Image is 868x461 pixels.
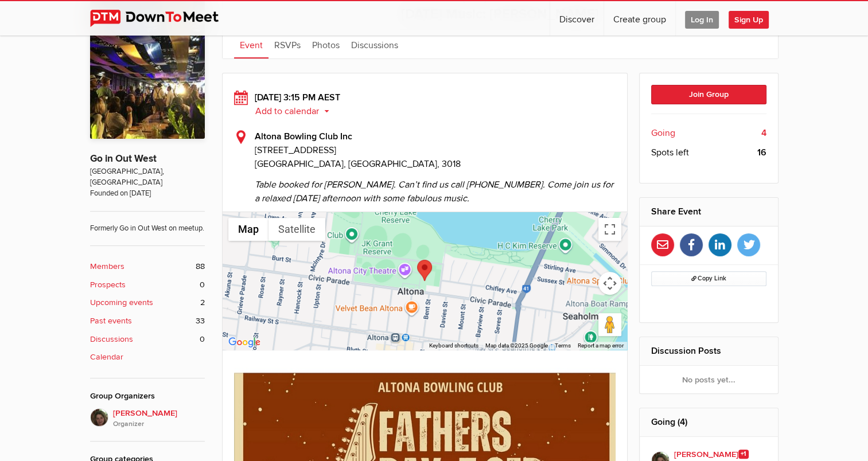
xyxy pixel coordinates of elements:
span: 0 [200,279,205,291]
div: Group Organizers [90,390,205,403]
div: No posts yet... [640,366,778,393]
img: DownToMeet [90,10,236,27]
a: Go in Out West [90,153,157,165]
b: [PERSON_NAME] [674,448,749,461]
span: 2 [200,296,205,309]
b: Upcoming events [90,296,153,309]
img: Google [225,335,263,350]
a: [PERSON_NAME]Organizer [90,408,205,430]
button: Show street map [228,218,268,241]
a: Prospects 0 [90,279,205,291]
a: Terms (opens in new tab) [555,342,571,349]
b: Calendar [90,351,123,364]
span: 88 [196,260,205,273]
a: Discussions [345,30,404,58]
span: [PERSON_NAME] [113,407,205,430]
a: Members 88 [90,260,205,273]
a: Discover [550,1,604,36]
button: Map camera controls [598,272,621,295]
a: Create group [604,1,675,36]
b: Past events [90,315,132,327]
a: Discussion Posts [651,345,721,357]
span: 0 [200,333,205,346]
a: Photos [306,30,345,58]
h2: Share Event [651,198,766,225]
button: Keyboard shortcuts [429,342,478,350]
a: Past events 33 [90,315,205,327]
button: Copy Link [651,271,766,286]
span: Going [651,126,675,140]
span: 33 [196,315,205,327]
span: Copy Link [691,275,726,282]
span: Map data ©2025 Google [485,342,548,349]
button: Join Group [651,85,766,104]
b: Prospects [90,279,126,291]
span: [GEOGRAPHIC_DATA], [GEOGRAPHIC_DATA] [90,166,205,189]
span: +1 [738,450,749,459]
a: Event [234,30,268,58]
i: Organizer [113,419,205,429]
span: Sign Up [729,11,769,29]
span: Log In [685,11,719,29]
b: Altona Bowling Club Inc [255,131,352,142]
b: 4 [761,126,766,140]
h2: Going (4) [651,408,766,436]
button: Toggle fullscreen view [598,218,621,241]
a: Calendar [90,351,205,364]
img: Mashelle [90,408,108,427]
a: Upcoming events 2 [90,296,205,309]
span: Table booked for [PERSON_NAME]. Can’t find us call [PHONE_NUMBER]. Come join us for a relaxed [DA... [255,171,616,205]
a: RSVPs [268,30,306,58]
a: Sign Up [729,1,778,36]
span: [STREET_ADDRESS] [255,143,616,157]
span: Formerly Go in Out West on meetup. [90,211,205,234]
button: Drag Pegman onto the map to open Street View [598,313,621,336]
button: Add to calendar [255,106,338,116]
span: [GEOGRAPHIC_DATA], [GEOGRAPHIC_DATA], 3018 [255,158,461,170]
span: Spots left [651,146,689,159]
span: Founded on [DATE] [90,188,205,199]
b: Members [90,260,124,273]
a: Open this area in Google Maps (opens a new window) [225,335,263,350]
a: Discussions 0 [90,333,205,346]
div: [DATE] 3:15 PM AEST [234,91,616,118]
a: Log In [676,1,728,36]
button: Show satellite imagery [268,218,325,241]
b: 16 [757,146,766,159]
a: Report a map error [578,342,624,349]
b: Discussions [90,333,133,346]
